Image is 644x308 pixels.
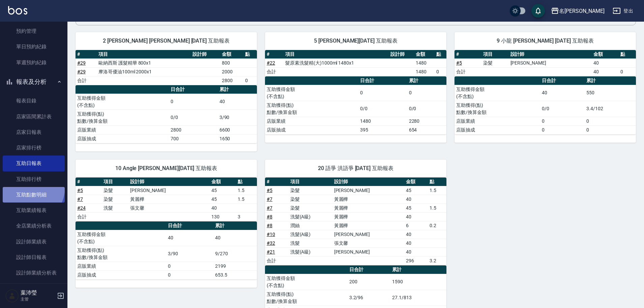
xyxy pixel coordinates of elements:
th: 日合計 [348,265,390,274]
td: 店販抽成 [76,134,169,143]
th: 設計師 [191,50,220,59]
td: 0/0 [407,101,446,117]
td: 店販業績 [265,117,358,125]
div: 名[PERSON_NAME] [559,7,605,15]
td: 1.5 [428,204,446,212]
img: Person [5,289,19,303]
td: 2199 [213,262,257,270]
a: 互助排行榜 [3,171,65,187]
th: 點 [619,50,636,59]
td: 0 [243,76,257,85]
th: # [76,50,97,59]
td: 40 [404,239,428,247]
td: 張文馨 [332,239,405,247]
td: 6600 [218,125,257,134]
td: 1590 [390,274,446,290]
td: 9/270 [213,246,257,262]
td: 1.5 [236,186,257,195]
td: 合計 [76,76,97,85]
td: 653.5 [213,270,257,279]
td: 摩洛哥優油100ml 2000x1 [97,67,191,76]
th: 累計 [213,221,257,230]
table: a dense table [455,50,636,76]
td: 3/90 [218,110,257,125]
th: 累計 [218,85,257,94]
td: 髮原素洗髮精(大)1000ml 1480x1 [284,58,388,67]
span: 9 小龍 [PERSON_NAME] [DATE] 互助報表 [463,38,628,44]
td: 店販抽成 [76,270,166,279]
td: 0 [166,270,213,279]
th: 設計師 [128,177,210,186]
th: 日合計 [169,85,217,94]
table: a dense table [265,50,446,76]
td: 6 [404,221,428,230]
td: 黃麗樺 [332,212,405,221]
td: 染髮 [289,186,332,195]
a: 設計師業績表 [3,234,65,250]
td: 洗髮(A級) [289,212,332,221]
td: [PERSON_NAME] [509,58,592,67]
a: #7 [267,196,272,202]
td: 27.1/813 [390,290,446,306]
td: 1480 [358,117,407,125]
a: #21 [267,249,275,255]
td: 互助獲得金額 (不含點) [265,85,358,101]
td: [PERSON_NAME] [332,186,405,195]
td: 店販業績 [76,262,166,270]
th: 設計師 [389,50,414,59]
td: [PERSON_NAME] [128,186,210,195]
td: 40 [540,85,585,101]
td: 700 [169,134,217,143]
td: [PERSON_NAME] [332,230,405,239]
td: 40 [166,230,213,246]
a: #32 [267,240,275,246]
td: 200 [348,274,390,290]
td: [PERSON_NAME] [332,247,405,256]
a: 店家排行榜 [3,140,65,156]
th: 金額 [404,177,428,186]
td: 0 [585,117,636,125]
td: 互助獲得(點) 點數/換算金額 [76,246,166,262]
a: #8 [267,214,272,219]
td: 張文馨 [128,204,210,212]
th: 項目 [102,177,128,186]
td: 2000 [220,67,243,76]
td: 店販業績 [455,117,540,125]
a: 互助點數明細 [3,187,65,203]
td: 洗髮 [102,204,128,212]
td: 395 [358,125,407,134]
td: 黃麗樺 [332,221,405,230]
td: 654 [407,125,446,134]
td: 合計 [265,67,284,76]
th: 項目 [481,50,508,59]
td: 40 [404,230,428,239]
td: 染髮 [289,195,332,204]
td: 40 [210,204,236,212]
td: 互助獲得(點) 點數/換算金額 [76,110,169,125]
td: 0 [166,262,213,270]
td: 店販抽成 [265,125,358,134]
th: 點 [435,50,446,59]
th: 金額 [210,177,236,186]
td: 3.2 [428,256,446,265]
td: 800 [220,58,243,67]
td: 0 [619,67,636,76]
td: 3 [236,212,257,221]
td: 0/0 [540,101,585,117]
a: #7 [267,205,272,211]
th: # [265,50,284,59]
th: # [455,50,481,59]
th: 點 [428,177,446,186]
th: # [76,177,102,186]
th: 日合計 [358,76,407,85]
td: 黃麗樺 [332,195,405,204]
td: 1650 [218,134,257,143]
a: #29 [77,60,86,66]
h5: 葉沛瑩 [21,289,55,296]
td: 40 [404,195,428,204]
td: 1480 [414,58,435,67]
td: 296 [404,256,428,265]
a: 報表目錄 [3,93,65,109]
th: 日合計 [540,76,585,85]
a: #8 [267,223,272,228]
